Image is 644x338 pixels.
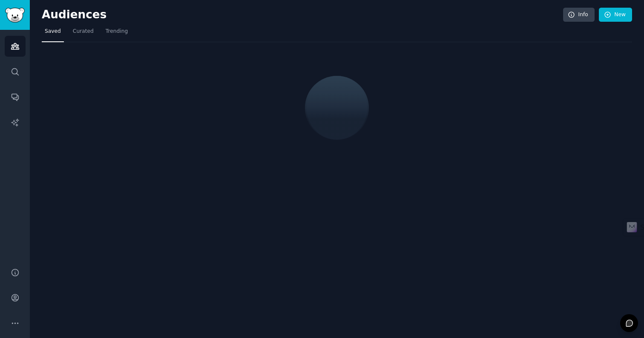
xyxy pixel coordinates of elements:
[42,8,563,22] h2: Audiences
[106,28,128,35] span: Trending
[45,28,61,35] span: Saved
[563,8,595,22] a: Info
[42,25,64,42] a: Saved
[5,8,25,23] img: GummySearch logo
[103,25,131,42] a: Trending
[70,25,97,42] a: Curated
[73,28,94,35] span: Curated
[599,8,632,22] a: New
